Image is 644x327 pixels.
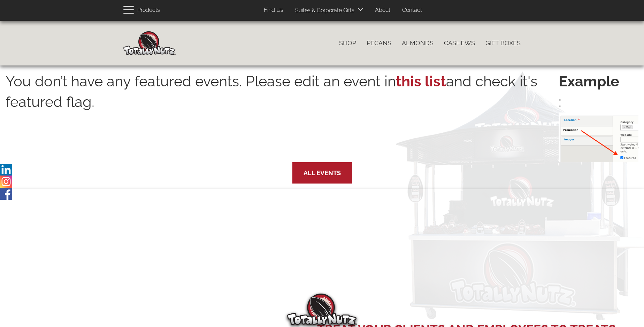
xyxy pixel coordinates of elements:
a: Almonds [397,36,439,50]
a: Pecans [361,36,397,50]
img: Home [123,31,176,55]
a: Suites & Corporate Gifts [290,4,356,17]
a: Cashews [439,36,480,50]
span: Products [137,5,160,15]
a: this list [396,73,446,90]
a: Contact [397,3,427,17]
a: About [370,3,396,17]
a: All Events [304,169,341,177]
p: : [559,71,638,162]
img: Totally Nutz Logo [287,294,357,325]
p: You don’t have any featured events. Please edit an event in and check it's featured flag. [6,71,559,159]
a: Find Us [259,3,289,17]
img: featured-event.png [559,112,638,162]
a: Gift Boxes [480,36,526,50]
strong: Example [559,71,638,92]
a: Shop [334,36,361,50]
